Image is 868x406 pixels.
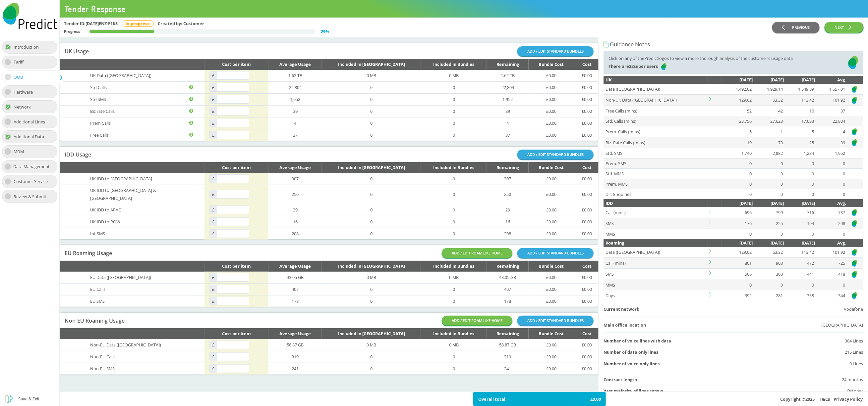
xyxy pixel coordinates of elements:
[851,219,858,228] img: Predict Mobile
[604,269,708,280] td: SMS
[604,207,708,218] td: Call (mins)
[722,168,753,179] td: 0
[753,158,784,168] td: 0
[85,70,177,82] td: UK Data ([GEOGRAPHIC_DATA])
[85,129,177,141] td: Free Calls
[784,168,815,179] td: 0
[604,84,708,95] td: Data ([GEOGRAPHIC_DATA])
[442,316,512,325] button: ADD / EDIT ROAM LIKE HOME
[784,239,815,247] div: [DATE]
[753,106,784,116] td: 42
[753,189,784,199] td: 0
[85,339,177,351] td: Non-EU Data ([GEOGRAPHIC_DATA])
[426,262,482,270] div: Included In Bundles
[604,258,708,269] td: Call (mins)
[421,173,487,185] td: 0
[815,158,846,168] td: 0
[273,262,317,270] div: Average Usage
[784,76,815,84] div: [DATE]
[14,43,44,51] div: Introduction
[268,81,322,93] td: 22,804
[487,105,529,117] td: 39
[815,168,846,179] td: 0
[517,316,594,325] button: ADD / EDIT STANDARD BUNDLES
[784,106,815,116] td: 16
[487,272,529,284] td: 43.05 GB
[753,269,784,280] td: 308
[722,229,753,239] td: 0
[604,95,708,106] td: Non-UK Data ([GEOGRAPHIC_DATA])
[421,81,487,93] td: 0
[322,81,421,93] td: 0
[322,105,421,117] td: 0
[85,351,177,363] td: Non-EU Calls
[327,60,416,68] div: Included In [GEOGRAPHIC_DATA]
[722,106,753,116] td: 52
[268,173,322,185] td: 307
[322,117,421,129] td: 0
[574,339,600,351] td: £0.00
[268,204,322,216] td: 29
[722,269,753,280] td: 506
[14,118,50,126] div: Additional Lines
[574,117,600,129] td: £0.00
[273,60,317,68] div: Average Usage
[753,207,784,218] td: 799
[3,3,57,29] img: Predict Mobile
[604,168,708,179] td: Std. MMS
[442,248,512,258] button: ADD / EDIT ROAM LIKE HOME
[851,248,858,256] img: Predict Mobile
[574,185,600,204] td: £0.00
[529,129,574,141] td: £0.00
[815,106,846,116] td: 37
[815,239,846,247] div: Avg.
[487,173,529,185] td: 307
[815,207,846,218] td: 737
[487,81,529,93] td: 22,804
[784,258,815,269] td: 472
[722,116,753,126] td: 23,756
[529,204,574,216] td: £0.00
[821,321,863,329] div: [GEOGRAPHIC_DATA]
[529,93,574,105] td: £0.00
[487,228,529,240] td: 208
[421,105,487,117] td: 0
[604,280,708,290] td: MMS
[753,137,784,148] td: 73
[85,283,177,295] td: EU Calls
[848,54,858,71] img: Predict Mobile
[209,60,263,68] div: Cost per item
[534,262,569,270] div: Bundle Cost
[604,179,708,189] td: Prem. MMS
[14,103,36,111] div: Network
[845,348,863,356] div: 215 Lines
[722,199,753,207] div: [DATE]
[722,239,753,247] div: [DATE]
[722,148,753,158] td: 1,740
[487,295,529,307] td: 178
[487,185,529,204] td: 250
[753,84,784,95] td: 1,929.14
[722,258,753,269] td: 801
[722,218,753,229] td: 176
[722,84,753,95] td: 1,492.02
[753,116,784,126] td: 27,623
[753,168,784,179] td: 0
[487,117,529,129] td: 4
[14,58,29,66] div: Tariff
[815,148,846,158] td: 1,952
[722,207,753,218] td: 696
[851,85,858,93] img: Predict Mobile
[327,330,416,338] div: Included In [GEOGRAPHIC_DATA]
[85,272,177,284] td: EU Data ([GEOGRAPHIC_DATA])
[753,148,784,158] td: 2,882
[784,148,815,158] td: 1,234
[753,258,784,269] td: 903
[322,93,421,105] td: 0
[268,70,322,82] td: 1.62 TB
[65,248,594,258] div: EU Roaming Usage
[209,163,263,171] div: Cost per item
[661,63,667,71] img: Predict Mobile
[784,247,815,258] td: 113.42
[421,228,487,240] td: 0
